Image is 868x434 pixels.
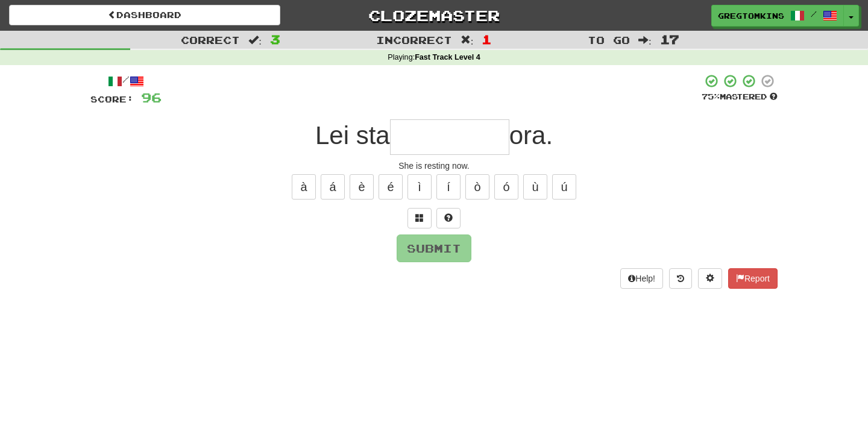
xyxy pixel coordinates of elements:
[523,174,547,200] button: ù
[407,174,432,200] button: ì
[248,35,262,45] span: :
[638,35,652,45] span: :
[321,174,345,200] button: á
[718,10,784,21] span: GregTomkins
[811,10,817,18] span: /
[90,94,134,104] span: Score:
[298,5,570,26] a: Clozemaster
[141,90,162,105] span: 96
[379,174,403,200] button: é
[461,35,474,45] span: :
[407,208,432,228] button: Switch sentence to multiple choice alt+p
[482,32,492,46] span: 1
[415,53,480,61] strong: Fast Track Level 4
[728,268,778,289] button: Report
[620,268,663,289] button: Help!
[436,174,461,200] button: í
[90,74,162,89] div: /
[552,174,576,200] button: ú
[292,174,316,200] button: à
[494,174,518,200] button: ó
[660,32,679,46] span: 17
[90,160,778,172] div: She is resting now.
[588,34,630,46] span: To go
[376,34,452,46] span: Incorrect
[350,174,374,200] button: è
[509,121,553,149] span: ora.
[702,92,778,102] div: Mastered
[711,5,844,27] a: GregTomkins /
[397,234,471,262] button: Submit
[465,174,489,200] button: ò
[669,268,692,289] button: Round history (alt+y)
[270,32,280,46] span: 3
[315,121,390,149] span: Lei sta
[181,34,240,46] span: Correct
[9,5,280,25] a: Dashboard
[702,92,720,101] span: 75 %
[436,208,461,228] button: Single letter hint - you only get 1 per sentence and score half the points! alt+h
